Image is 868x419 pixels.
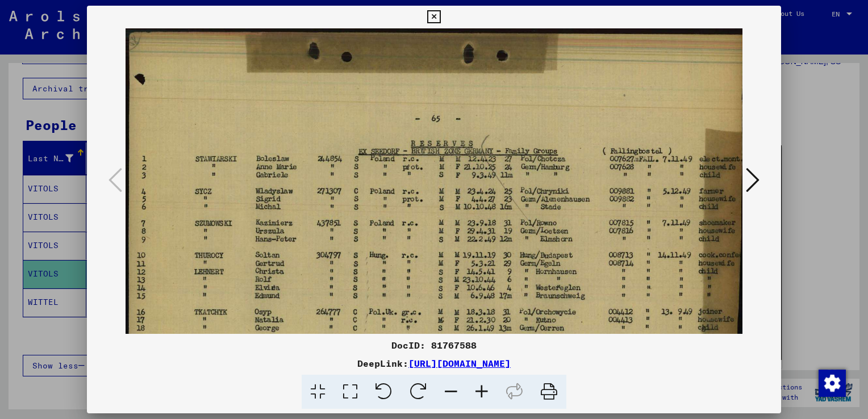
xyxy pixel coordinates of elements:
a: [URL][DOMAIN_NAME] [408,358,511,369]
div: DeepLink: [87,357,781,370]
div: DocID: 81767588 [87,338,781,352]
div: Change consent [818,369,845,396]
img: Change consent [819,370,846,397]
